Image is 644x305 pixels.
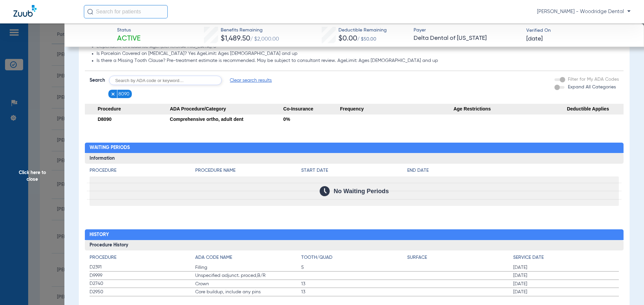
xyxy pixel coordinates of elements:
span: [DATE] [513,264,619,271]
h4: Tooth/Quad [301,254,407,261]
span: Clear search results [230,77,272,84]
span: Core buildup, include any pins [195,289,301,295]
span: Frequency [340,104,453,115]
app-breakdown-title: Procedure [90,167,196,176]
li: Is there a Missing Tooth Clause? Pre-treatment estimate is recommended. May be subject to consult... [97,58,619,64]
span: [DATE] [526,35,543,43]
app-breakdown-title: ADA Code Name [195,254,301,263]
span: D2391 [90,264,196,271]
span: / $2,000.00 [250,36,279,42]
label: Filter for My ADA Codes [567,76,619,83]
span: Filling [195,264,301,271]
h4: Procedure [90,254,196,261]
span: Age Restrictions [453,104,567,115]
img: Calendar [320,186,330,196]
h3: Information [85,153,624,164]
span: D2740 [90,280,196,287]
span: $0.00 [338,35,357,42]
app-breakdown-title: Procedure Name [195,167,301,176]
app-breakdown-title: Service Date [513,254,619,263]
span: 5 [301,264,407,271]
span: 8090 [118,91,129,97]
span: No Waiting Periods [334,188,389,195]
h2: Waiting Periods [85,143,624,153]
img: Search Icon [87,9,93,15]
span: D8090 [98,117,111,122]
input: Search for patients [84,5,168,18]
div: 0% [283,115,340,124]
span: [DATE] [513,272,619,279]
app-breakdown-title: Procedure [90,254,196,263]
span: Deductible Applies [567,104,624,115]
span: Active [117,34,141,44]
app-breakdown-title: Surface [407,254,513,263]
h2: History [85,229,624,240]
li: Is Porcelain Covered on [MEDICAL_DATA]? Yes AgeLimit: Ages [DEMOGRAPHIC_DATA] and up [97,51,619,57]
span: D9999 [90,272,196,279]
app-breakdown-title: End Date [407,167,619,176]
span: $1,489.50 [221,35,250,42]
span: Expand All Categories [568,85,616,89]
span: 13 [301,281,407,287]
h4: Procedure [90,167,196,174]
app-breakdown-title: Tooth/Quad [301,254,407,263]
img: Zuub Logo [13,5,37,17]
app-breakdown-title: Start Date [301,167,407,176]
span: Deductible Remaining [338,27,387,34]
span: Benefits Remaining [221,27,279,34]
span: [PERSON_NAME] - Woodridge Dental [537,8,631,15]
span: Procedure [85,104,170,115]
input: Search by ADA code or keyword… [109,76,222,85]
img: x.svg [111,92,115,96]
span: Search [90,77,105,84]
span: Verified On [526,27,633,34]
span: Status [117,27,141,34]
h3: Procedure History [85,240,624,251]
span: Payer [414,27,521,34]
span: [DATE] [513,281,619,287]
span: Crown [195,281,301,287]
h4: Service Date [513,254,619,261]
span: 13 [301,289,407,295]
div: Comprehensive ortho, adult dent [170,115,283,124]
span: [DATE] [513,289,619,295]
h4: Surface [407,254,513,261]
h4: End Date [407,167,619,174]
span: / $50.00 [357,37,376,42]
span: D2950 [90,289,196,296]
h4: Start Date [301,167,407,174]
span: Unspecified adjunct. proced,B/R [195,272,301,279]
h4: ADA Code Name [195,254,301,261]
span: ADA Procedure/Category [170,104,283,115]
span: Delta Dental of [US_STATE] [414,34,521,43]
span: Co-Insurance [283,104,340,115]
h4: Procedure Name [195,167,301,174]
